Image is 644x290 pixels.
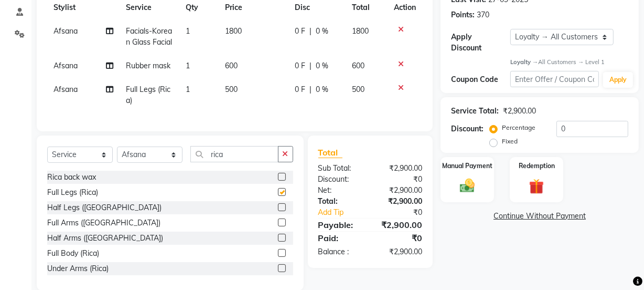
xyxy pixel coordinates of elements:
div: ₹2,900.00 [370,163,430,174]
span: 0 F [295,84,305,95]
div: ₹0 [370,174,430,185]
div: All Customers → Level 1 [510,58,628,67]
span: 1800 [352,26,369,36]
div: Apply Discount [451,32,510,54]
span: 0 % [316,26,328,37]
span: 1800 [225,26,242,36]
strong: Loyalty → [510,58,538,66]
span: 0 % [316,84,328,95]
span: 500 [352,85,364,94]
div: Discount: [451,123,484,134]
div: Half Legs ([GEOGRAPHIC_DATA]) [47,202,162,213]
span: 500 [225,85,238,94]
span: 600 [225,61,238,70]
input: Search or Scan [190,146,278,162]
div: Discount: [310,174,370,185]
span: 600 [352,61,364,70]
div: Points: [451,9,475,20]
div: Full Body (Rica) [47,248,99,259]
span: 1 [186,61,190,70]
span: Afsana [53,85,78,94]
div: Full Legs (Rica) [47,187,98,198]
input: Enter Offer / Coupon Code [510,71,599,87]
div: 370 [477,9,489,20]
div: ₹0 [380,207,430,218]
span: 0 % [316,60,328,71]
span: 1 [186,85,190,94]
div: ₹2,900.00 [370,185,430,196]
div: Service Total: [451,106,499,117]
div: Coupon Code [451,74,510,85]
a: Add Tip [310,207,380,218]
span: Total [318,147,342,158]
div: ₹2,900.00 [370,196,430,207]
div: Paid: [310,232,370,244]
label: Manual Payment [442,161,492,171]
span: 0 F [295,60,305,71]
span: Full Legs (Rica) [126,85,171,105]
label: Fixed [502,137,518,146]
div: Full Arms ([GEOGRAPHIC_DATA]) [47,217,160,229]
div: Payable: [310,219,370,231]
label: Redemption [519,161,555,171]
span: | [309,60,312,71]
img: _cash.svg [455,177,479,194]
label: Percentage [502,123,535,132]
span: Afsana [53,26,78,36]
div: Rica back wax [47,172,96,183]
div: Sub Total: [310,163,370,174]
img: _gift.svg [524,177,549,195]
div: ₹2,900.00 [370,219,430,231]
div: Balance : [310,246,370,257]
div: ₹2,900.00 [503,106,536,117]
span: Facials-Korean Glass Facial [126,26,173,47]
span: 0 F [295,26,305,37]
div: ₹0 [370,232,430,244]
div: Half Arms ([GEOGRAPHIC_DATA]) [47,233,163,244]
span: | [309,26,312,37]
span: Rubber mask [126,61,171,70]
span: Afsana [53,61,78,70]
a: Continue Without Payment [443,211,637,222]
div: ₹2,900.00 [370,246,430,257]
span: | [309,84,312,95]
span: 1 [186,26,190,36]
div: Total: [310,196,370,207]
div: Net: [310,185,370,196]
button: Apply [603,72,633,88]
div: Under Arms (Rica) [47,263,109,274]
